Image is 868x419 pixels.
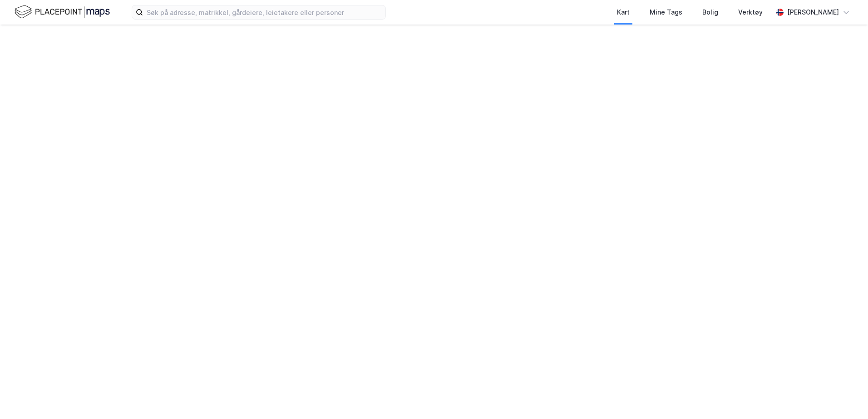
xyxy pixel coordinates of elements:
[823,375,868,419] div: Kontrollprogram for chat
[650,7,682,18] div: Mine Tags
[617,7,630,18] div: Kart
[823,375,868,419] iframe: Chat Widget
[143,5,385,19] input: Søk på adresse, matrikkel, gårdeiere, leietakere eller personer
[15,4,110,20] img: logo.f888ab2527a4732fd821a326f86c7f29.svg
[702,7,718,18] div: Bolig
[738,7,763,18] div: Verktøy
[787,7,839,18] div: [PERSON_NAME]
